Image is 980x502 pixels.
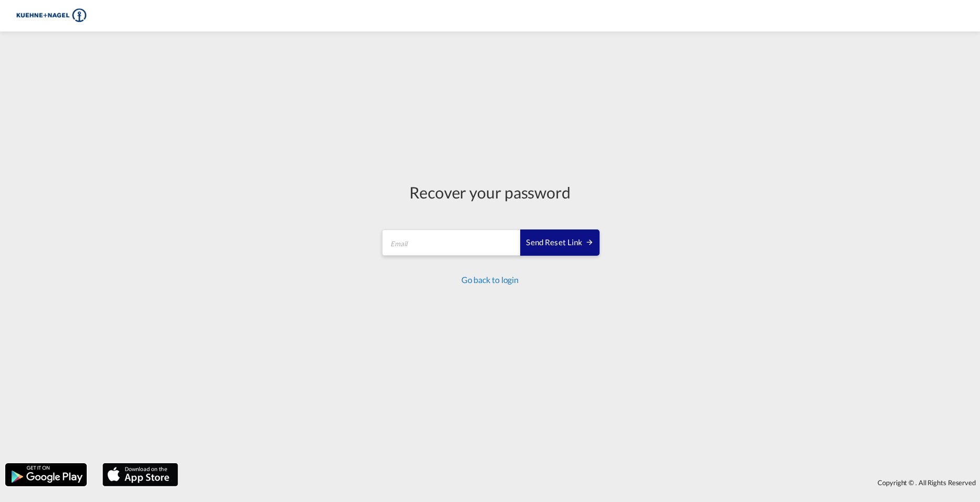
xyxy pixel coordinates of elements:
img: apple.png [101,462,179,487]
a: Go back to login [461,275,519,285]
img: 36441310f41511efafde313da40ec4a4.png [16,4,87,28]
img: google.png [4,462,88,487]
md-icon: icon-arrow-right [585,238,594,246]
button: SEND RESET LINK [520,229,599,256]
input: Email [382,229,521,256]
div: Send reset link [526,237,593,249]
div: Recover your password [380,181,599,203]
div: Copyright © . All Rights Reserved [183,474,980,491]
